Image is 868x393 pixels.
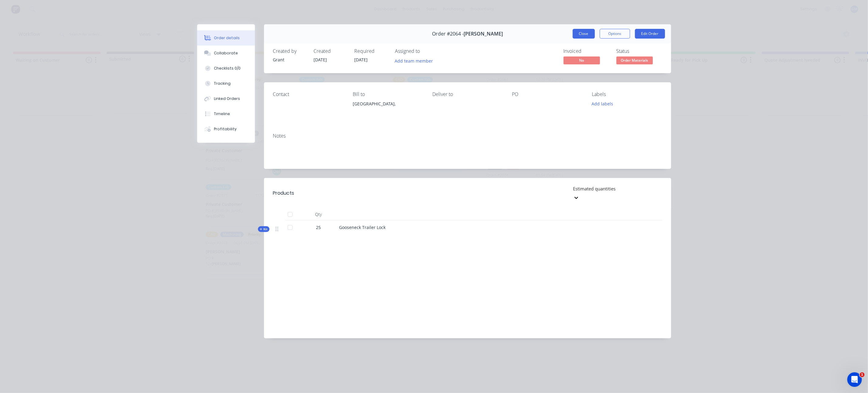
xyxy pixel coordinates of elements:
[395,56,437,65] button: Add team member
[432,31,464,37] span: Order #2064 -
[214,50,238,56] div: Collaborate
[860,372,865,377] span: 1
[616,56,653,66] button: Order Materials
[214,111,230,117] div: Timeline
[273,133,662,139] div: Notes
[300,208,337,220] div: Qty
[197,91,255,106] button: Linked Orders
[197,76,255,91] button: Tracking
[353,100,423,108] div: [GEOGRAPHIC_DATA],
[197,61,255,76] button: Checklists 0/0
[616,56,653,64] span: Order Materials
[214,81,231,86] div: Tracking
[355,57,368,63] span: [DATE]
[592,91,662,97] div: Labels
[355,48,388,54] div: Required
[260,227,268,231] span: Kit
[273,56,307,63] div: Grant
[214,35,240,41] div: Order details
[197,121,255,137] button: Profitability
[214,66,241,71] div: Checklists 0/0
[588,100,616,108] button: Add labels
[197,106,255,121] button: Timeline
[273,48,307,54] div: Created by
[392,56,436,65] button: Add team member
[258,226,269,232] button: Kit
[273,91,343,97] div: Contact
[395,48,456,54] div: Assigned to
[432,91,502,97] div: Deliver to
[564,48,609,54] div: Invoiced
[273,190,294,197] div: Products
[214,126,237,132] div: Profitability
[316,224,321,231] span: 25
[616,48,662,54] div: Status
[353,100,423,119] div: [GEOGRAPHIC_DATA],
[564,56,600,64] span: No
[635,29,665,39] button: Edit Order
[314,48,347,54] div: Created
[339,224,386,230] span: Gooseneck Trailer Lock
[464,31,503,37] span: [PERSON_NAME]
[600,29,630,39] button: Options
[197,46,255,61] button: Collaborate
[573,29,595,39] button: Close
[847,372,862,387] iframe: Intercom live chat
[197,30,255,46] button: Order details
[314,57,327,63] span: [DATE]
[512,91,582,97] div: PO
[214,96,240,101] div: Linked Orders
[353,91,423,97] div: Bill to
